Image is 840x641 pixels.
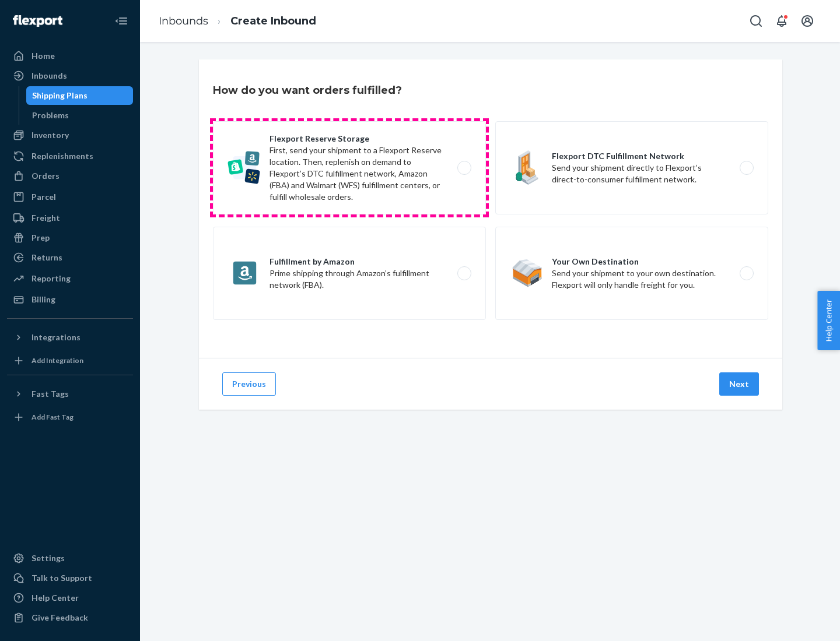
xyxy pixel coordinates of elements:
div: Inbounds [32,70,67,82]
button: Next [719,372,759,396]
button: Close Navigation [110,9,133,33]
a: Parcel [7,188,133,206]
div: Add Fast Tag [32,412,73,422]
div: Prep [32,232,50,244]
div: Orders [32,170,60,182]
div: Inventory [32,129,69,141]
a: Help Center [7,589,133,607]
div: Billing [32,294,55,305]
div: Help Center [32,592,79,604]
a: Reporting [7,269,133,288]
button: Previous [222,372,276,396]
div: Home [32,50,55,62]
div: Parcel [32,191,56,203]
button: Open Search Box [744,9,768,33]
a: Replenishments [7,147,133,165]
a: Inbounds [159,15,208,27]
a: Home [7,47,133,65]
div: Reporting [32,273,71,284]
button: Give Feedback [7,608,133,627]
button: Open notifications [770,9,793,33]
div: Add Integration [32,355,83,365]
a: Prep [7,228,133,247]
div: Integrations [32,332,80,343]
a: Add Integration [7,351,133,370]
a: Inventory [7,126,133,145]
button: Integrations [7,328,133,347]
div: Give Feedback [32,612,88,624]
h3: How do you want orders fulfilled? [213,83,402,98]
ol: breadcrumbs [149,4,325,38]
a: Orders [7,167,133,185]
button: Open account menu [796,9,819,33]
div: Talk to Support [32,572,92,584]
div: Settings [32,552,65,564]
a: Shipping Plans [26,86,134,105]
button: Help Center [817,291,840,350]
a: Returns [7,248,133,267]
a: Billing [7,290,133,309]
a: Talk to Support [7,569,133,587]
img: Flexport logo [13,15,62,27]
a: Settings [7,549,133,568]
div: Freight [32,212,60,224]
a: Freight [7,209,133,227]
a: Add Fast Tag [7,408,133,427]
div: Returns [32,252,62,263]
a: Problems [26,106,134,125]
button: Fast Tags [7,385,133,403]
a: Inbounds [7,66,133,85]
div: Shipping Plans [32,90,87,101]
div: Problems [32,110,69,121]
div: Fast Tags [32,388,69,400]
a: Create Inbound [230,15,316,27]
div: Replenishments [32,150,93,162]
